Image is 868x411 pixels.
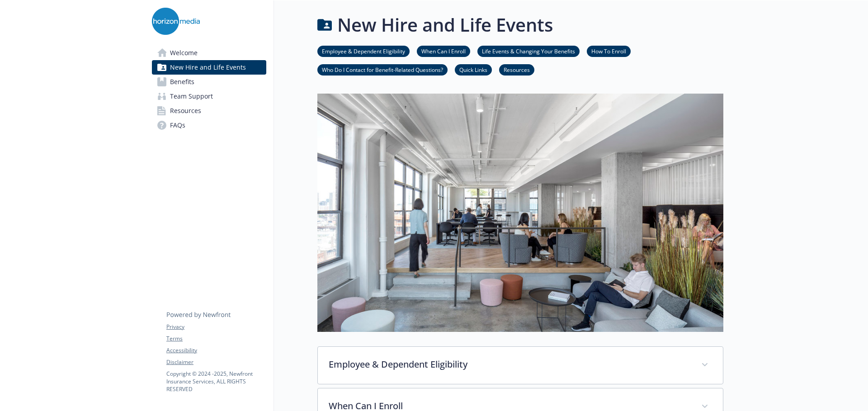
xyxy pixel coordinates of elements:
a: Terms [166,335,266,343]
p: Employee & Dependent Eligibility [329,358,690,371]
a: Who Do I Contact for Benefit-Related Questions? [317,65,448,74]
span: New Hire and Life Events [170,60,246,75]
a: Accessibility [166,346,266,354]
span: Welcome [170,46,198,60]
a: FAQs [152,118,266,132]
img: new hire page banner [317,94,723,331]
a: Welcome [152,46,266,60]
span: Benefits [170,75,194,89]
div: Employee & Dependent Eligibility [318,347,723,384]
a: Privacy [166,323,266,331]
a: Resources [152,104,266,118]
a: Benefits [152,75,266,89]
h1: New Hire and Life Events [337,11,553,38]
a: Team Support [152,89,266,104]
a: Resources [499,65,534,74]
a: Employee & Dependent Eligibility [317,47,410,55]
p: Copyright © 2024 - 2025 , Newfront Insurance Services, ALL RIGHTS RESERVED [166,370,266,393]
a: How To Enroll [587,47,631,55]
span: Team Support [170,89,213,104]
span: FAQs [170,118,185,132]
span: Resources [170,104,201,118]
a: Quick Links [455,65,492,74]
a: Disclaimer [166,358,266,366]
a: New Hire and Life Events [152,60,266,75]
a: When Can I Enroll [417,47,470,55]
a: Life Events & Changing Your Benefits [477,47,580,55]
